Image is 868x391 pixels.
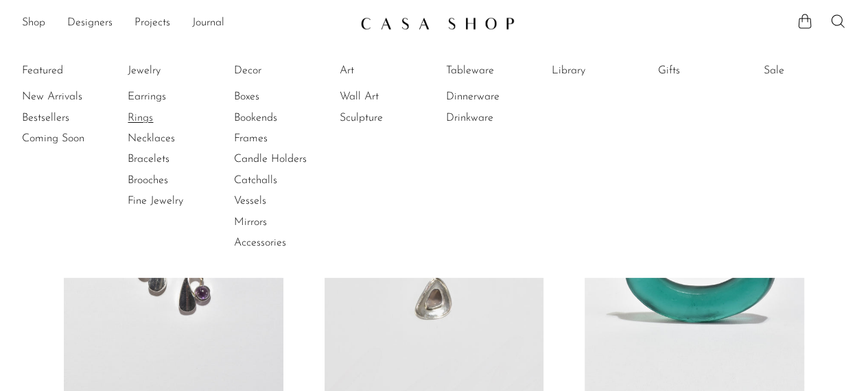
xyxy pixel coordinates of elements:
[128,131,231,146] a: Necklaces
[234,89,337,104] a: Boxes
[67,14,113,32] a: Designers
[764,63,867,78] a: Sale
[128,89,231,104] a: Earrings
[552,60,655,86] ul: Library
[657,60,760,86] ul: Gifts
[128,63,231,78] a: Jewelry
[128,173,231,188] a: Brooches
[234,131,337,146] a: Frames
[22,14,45,32] a: Shop
[22,110,125,126] a: Bestsellers
[446,89,549,104] a: Dinnerware
[128,193,231,209] a: Fine Jewelry
[22,86,125,149] ul: Featured
[128,60,231,212] ul: Jewelry
[234,63,337,78] a: Decor
[128,152,231,167] a: Bracelets
[234,110,337,126] a: Bookends
[134,14,170,32] a: Projects
[234,235,337,250] a: Accessories
[446,63,549,78] a: Tableware
[340,60,443,128] ul: Art
[340,89,443,104] a: Wall Art
[22,12,349,35] ul: NEW HEADER MENU
[22,12,349,35] nav: Desktop navigation
[22,89,125,104] a: New Arrivals
[234,215,337,230] a: Mirrors
[446,60,549,128] ul: Tableware
[128,110,231,126] a: Rings
[764,60,867,86] ul: Sale
[234,152,337,167] a: Candle Holders
[234,60,337,254] ul: Decor
[446,110,549,126] a: Drinkware
[22,131,125,146] a: Coming Soon
[340,110,443,126] a: Sculpture
[234,173,337,188] a: Catchalls
[340,63,443,78] a: Art
[657,63,760,78] a: Gifts
[192,14,224,32] a: Journal
[552,63,655,78] a: Library
[234,193,337,209] a: Vessels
